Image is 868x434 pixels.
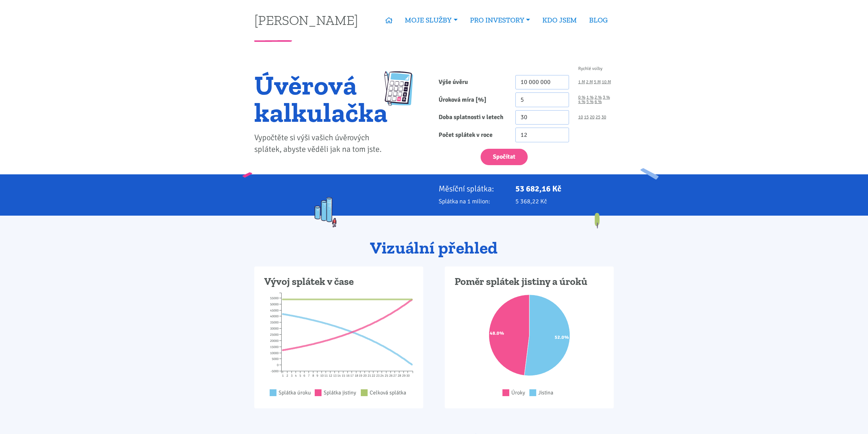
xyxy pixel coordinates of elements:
[342,374,345,378] tspan: 15
[584,115,589,119] a: 15
[363,374,367,378] tspan: 20
[385,374,388,378] tspan: 25
[337,374,341,378] tspan: 14
[324,374,328,378] tspan: 11
[282,374,284,378] tspan: 1
[594,80,601,84] a: 5 M
[583,12,614,28] a: BLOG
[254,239,614,257] h2: Vizuální přehled
[270,308,279,313] tspan: 45000
[350,374,354,378] tspan: 17
[270,320,279,324] tspan: 35000
[434,92,511,107] label: Úroková míra [%]
[595,100,602,104] a: 6 %
[254,13,358,27] a: [PERSON_NAME]
[399,12,464,28] a: MOJE SLUŽBY
[586,100,594,104] a: 5 %
[406,374,410,378] tspan: 30
[439,184,506,193] p: Měsíční splátka:
[578,100,585,104] a: 4 %
[291,374,293,378] tspan: 3
[286,374,288,378] tspan: 2
[434,75,511,90] label: Výše úvěru
[578,115,583,119] a: 10
[270,351,279,355] tspan: 10000
[368,374,371,378] tspan: 21
[270,339,279,343] tspan: 20000
[515,184,614,193] p: 53 682,16 Kč
[270,345,279,349] tspan: 15000
[254,132,388,155] p: Vypočtěte si výši vašich úvěrových splátek, abyste věděli jak na tom jste.
[389,374,393,378] tspan: 26
[586,80,593,84] a: 2 M
[481,149,528,165] button: Spočítat
[536,12,583,28] a: KDO JSEM
[271,369,279,373] tspan: -5000
[578,95,585,100] a: 0 %
[398,374,401,378] tspan: 28
[316,374,318,378] tspan: 9
[372,374,375,378] tspan: 22
[402,374,405,378] tspan: 29
[455,275,604,288] h3: Poměr splátek jistiny a úroků
[299,374,301,378] tspan: 5
[602,80,611,84] a: 10 M
[272,357,279,361] tspan: 5000
[376,374,380,378] tspan: 23
[312,374,314,378] tspan: 8
[320,374,324,378] tspan: 10
[359,374,362,378] tspan: 19
[303,374,305,378] tspan: 6
[270,302,279,306] tspan: 50000
[295,374,297,378] tspan: 4
[439,197,506,206] p: Splátka na 1 milion:
[270,327,279,331] tspan: 30000
[590,115,595,119] a: 20
[578,80,585,84] a: 1 M
[333,374,337,378] tspan: 13
[380,374,384,378] tspan: 24
[254,71,388,126] h1: Úvěrová kalkulačka
[434,110,511,125] label: Doba splatnosti v letech
[346,374,350,378] tspan: 16
[270,314,279,318] tspan: 40000
[308,374,310,378] tspan: 7
[393,374,397,378] tspan: 27
[355,374,358,378] tspan: 18
[329,374,332,378] tspan: 12
[270,333,279,337] tspan: 25000
[601,115,606,119] a: 30
[464,12,536,28] a: PRO INVESTORY
[595,95,602,100] a: 2 %
[434,128,511,142] label: Počet splátek v roce
[586,95,594,100] a: 1 %
[603,95,610,100] a: 3 %
[578,67,602,71] span: Rychlé volby
[515,197,614,206] p: 5 368,22 Kč
[277,363,279,367] tspan: 0
[596,115,600,119] a: 25
[264,275,413,288] h3: Vývoj splátek v čase
[270,296,279,300] tspan: 55000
